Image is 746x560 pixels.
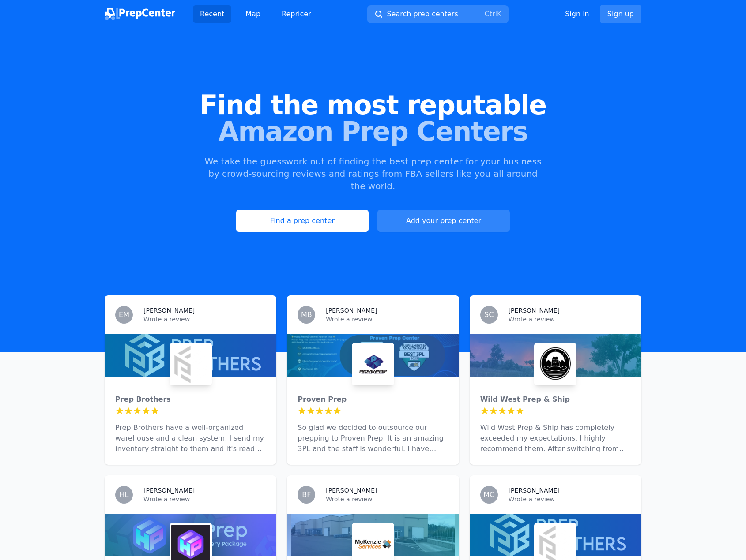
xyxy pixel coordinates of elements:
[387,9,458,19] span: Search prep centers
[236,210,369,232] a: Find a prep center
[119,311,129,318] span: EM
[509,486,560,495] h3: [PERSON_NAME]
[171,345,210,384] img: Prep Brothers
[326,486,377,495] h3: [PERSON_NAME]
[143,486,195,495] h3: [PERSON_NAME]
[480,422,631,454] p: Wild West Prep & Ship has completely exceeded my expectations. I highly recommend them. After swi...
[354,345,392,384] img: Proven Prep
[536,345,575,384] img: Wild West Prep & Ship
[367,5,509,23] button: Search prep centersCtrlK
[301,311,312,318] span: MB
[193,5,231,23] a: Recent
[509,315,631,324] p: Wrote a review
[326,495,448,504] p: Wrote a review
[143,495,266,504] p: Wrote a review
[115,394,266,405] div: Prep Brothers
[120,491,129,498] span: HL
[14,92,732,118] span: Find the most reputable
[484,311,494,318] span: SC
[484,10,497,18] kbd: Ctrl
[275,5,318,23] a: Repricer
[497,10,502,18] kbd: K
[509,306,560,315] h3: [PERSON_NAME]
[565,9,589,19] a: Sign in
[115,422,266,454] p: Prep Brothers have a well-organized warehouse and a clean system. I send my inventory straight to...
[470,295,641,465] a: SC[PERSON_NAME]Wrote a reviewWild West Prep & ShipWild West Prep & ShipWild West Prep & Ship has ...
[298,422,448,454] p: So glad we decided to outsource our prepping to Proven Prep. It is an amazing 3PL and the staff i...
[105,295,276,465] a: EM[PERSON_NAME]Wrote a reviewPrep BrothersPrep BrothersPrep Brothers have a well-organized wareho...
[483,491,494,498] span: MC
[105,8,175,20] img: PrepCenter
[143,306,195,315] h3: [PERSON_NAME]
[377,210,510,232] a: Add your prep center
[287,295,459,465] a: MB[PERSON_NAME]Wrote a reviewProven PrepProven PrepSo glad we decided to outsource our prepping t...
[238,5,268,23] a: Map
[302,491,311,498] span: BF
[326,306,377,315] h3: [PERSON_NAME]
[326,315,448,324] p: Wrote a review
[298,394,448,405] div: Proven Prep
[509,495,631,504] p: Wrote a review
[143,315,266,324] p: Wrote a review
[480,394,631,405] div: Wild West Prep & Ship
[203,155,543,192] p: We take the guesswork out of finding the best prep center for your business by crowd-sourcing rev...
[600,5,641,23] a: Sign up
[14,118,732,145] span: Amazon Prep Centers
